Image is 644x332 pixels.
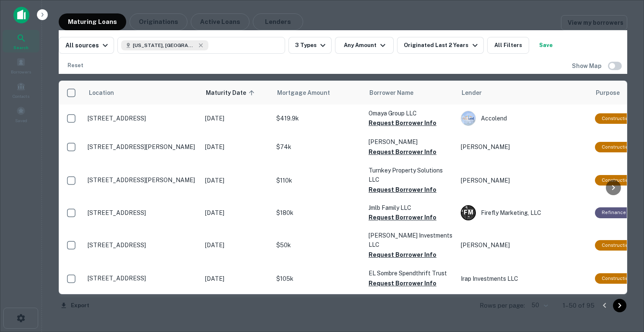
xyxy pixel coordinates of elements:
[461,274,587,283] p: Irap Investments LLC
[369,212,436,222] button: Request Borrower Info
[59,299,91,312] button: Export
[572,61,603,71] h6: Show Map
[595,142,638,152] div: This loan purpose was for construction
[369,185,436,195] button: Request Borrower Info
[404,40,480,50] div: Originated Last 2 Years
[595,240,638,251] div: This loan purpose was for construction
[205,142,268,152] p: [DATE]
[369,88,413,98] span: Borrower Name
[461,111,475,125] img: picture
[205,208,268,217] p: [DATE]
[11,68,31,75] span: Borrowers
[130,13,187,30] button: Originations
[88,115,197,122] p: [STREET_ADDRESS]
[205,114,268,123] p: [DATE]
[595,273,638,284] div: This loan purpose was for construction
[369,166,452,184] p: Turnkey Property Solutions LLC
[88,176,197,184] p: [STREET_ADDRESS][PERSON_NAME]
[13,44,29,51] span: Search
[461,176,587,185] p: [PERSON_NAME]
[276,142,360,152] p: $74k
[276,241,360,250] p: $50k
[206,88,257,98] span: Maturity Date
[88,88,114,98] span: Location
[88,274,197,282] p: [STREET_ADDRESS]
[369,269,452,278] p: EL Sombre Spendthrift Trust
[369,118,436,128] button: Request Borrower Info
[369,278,436,288] button: Request Borrower Info
[595,207,633,218] div: This loan purpose was for refinancing
[88,209,197,217] p: [STREET_ADDRESS]
[596,88,620,98] span: Purpose
[205,176,268,185] p: [DATE]
[487,37,529,54] button: All Filters
[13,7,29,24] img: capitalize-icon.png
[276,274,360,283] p: $105k
[369,203,452,212] p: Jmlb Family LLC
[369,109,452,118] p: Omaya Group LLC
[288,37,332,54] button: 3 Types
[62,57,89,74] button: Reset
[480,301,525,311] p: Rows per page:
[464,208,473,217] p: F M
[88,241,197,249] p: [STREET_ADDRESS]
[461,205,587,220] div: Firefly Marketing, LLC
[528,299,549,311] div: 50
[461,142,587,152] p: [PERSON_NAME]
[276,176,360,185] p: $110k
[276,208,360,217] p: $180k
[15,117,27,124] span: Saved
[595,175,638,186] div: This loan purpose was for construction
[369,250,436,260] button: Request Borrower Info
[369,147,436,157] button: Request Borrower Info
[205,241,268,250] p: [DATE]
[191,13,249,30] button: Active Loans
[13,93,29,99] span: Contacts
[253,13,303,30] button: Lenders
[532,37,559,54] button: Save your search to get updates of matches that match your search criteria.
[59,13,126,30] button: Maturing Loans
[65,40,110,50] div: All sources
[595,113,638,124] div: This loan purpose was for construction
[461,111,587,126] div: Accolend
[561,15,627,30] a: View my borrowers
[276,114,360,123] p: $419.9k
[133,42,196,49] span: [US_STATE], [GEOGRAPHIC_DATA]
[613,299,626,312] button: Go to next page
[205,274,268,283] p: [DATE]
[462,88,482,98] span: Lender
[277,88,341,98] span: Mortgage Amount
[335,37,394,54] button: Any Amount
[369,137,452,146] p: [PERSON_NAME]
[369,231,452,249] p: [PERSON_NAME] Investments LLC
[88,143,197,151] p: [STREET_ADDRESS][PERSON_NAME]
[563,301,595,311] p: 1–50 of 95
[602,265,644,305] iframe: Chat Widget
[461,241,587,250] p: [PERSON_NAME]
